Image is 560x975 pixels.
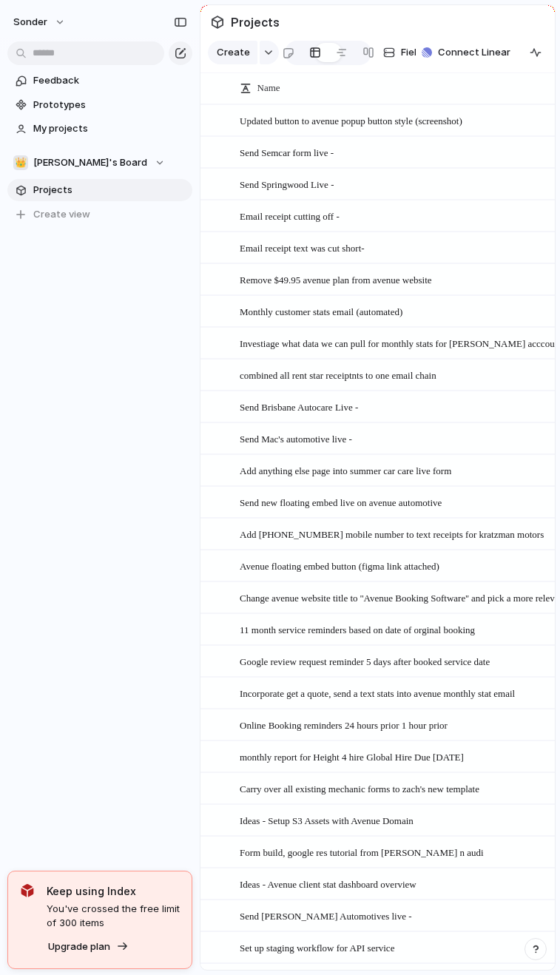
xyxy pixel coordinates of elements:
button: 👑[PERSON_NAME]'s Board [7,152,192,174]
a: My projects [7,118,192,140]
span: monthly report for Height 4 hire Global Hire Due [DATE] [240,748,464,765]
span: Email receipt cutting off - [240,207,340,224]
span: Add anything else page into summer car care live form [240,462,451,479]
span: Keep using Index [47,883,180,899]
span: Incorporate get a quote, send a text stats into avenue monthly stat email [240,684,515,701]
span: Send Brisbane Autocare Live - [240,398,358,415]
span: Send Semcar form live - [240,144,334,161]
span: Updated button to avenue popup button style (screenshot) [240,112,462,129]
span: Remove $49.95 avenue plan from avenue website [240,271,432,288]
span: Form build, google res tutorial from [PERSON_NAME] n audi [240,843,484,860]
span: Name [257,81,280,95]
span: Upgrade plan [48,939,110,954]
span: Monthly customer stats email (automated) [240,303,402,320]
a: Prototypes [7,94,192,116]
button: Fields [377,41,434,64]
span: sonder [13,15,47,30]
span: Ideas - Avenue client stat dashboard overview [240,875,416,892]
button: Create view [7,203,192,226]
span: 11 month service reminders based on date of orginal booking [240,621,475,638]
span: Send new floating embed live on avenue automotive [240,493,442,510]
span: Set up staging workflow for API service [240,939,394,956]
button: Connect Linear [416,41,516,64]
a: Feedback [7,70,192,92]
span: You've crossed the free limit of 300 items [47,902,180,931]
button: Upgrade plan [44,937,133,957]
span: Prototypes [33,98,187,112]
span: Projects [228,9,283,36]
button: sonder [7,10,73,34]
span: Ideas - Setup S3 Assets with Avenue Domain [240,812,414,829]
a: Projects [7,179,192,201]
button: Create [208,41,257,64]
span: Email receipt text was cut short- [240,239,365,256]
div: 👑 [13,155,28,170]
span: My projects [33,121,187,136]
span: Add [PHONE_NUMBER] mobile number to text receipts for kratzman motors [240,525,544,542]
span: Feedback [33,73,187,88]
span: Online Booking reminders 24 hours prior 1 hour prior [240,716,448,733]
span: Send [PERSON_NAME] Automotives live - [240,907,412,924]
span: Avenue floating embed button (figma link attached) [240,557,439,574]
span: Create view [33,207,90,222]
span: [PERSON_NAME]'s Board [33,155,147,170]
span: Send Springwood Live - [240,175,334,192]
span: Connect Linear [438,45,510,60]
span: combined all rent star receiptnts to one email chain [240,366,436,383]
span: Projects [33,183,187,198]
span: Create [217,45,250,60]
span: Google review request reminder 5 days after booked service date [240,652,490,669]
span: Fields [401,45,428,60]
span: Send Mac's automotive live - [240,430,352,447]
span: Carry over all existing mechanic forms to zach's new template [240,780,479,797]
